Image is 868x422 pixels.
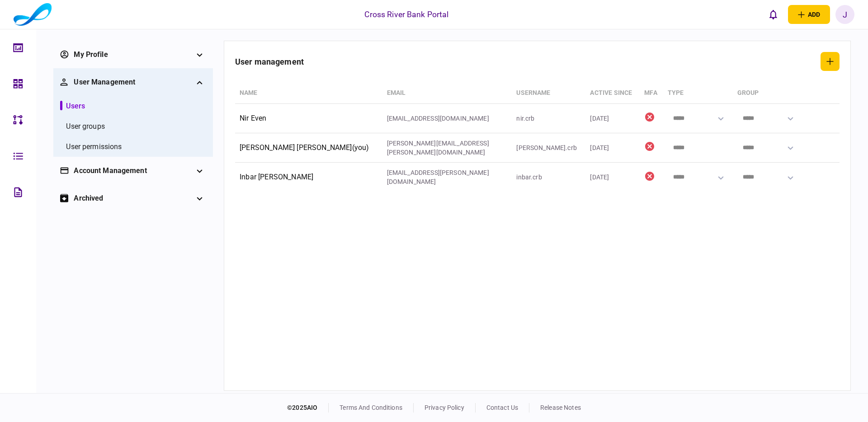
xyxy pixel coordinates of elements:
td: [PERSON_NAME] [PERSON_NAME] (you) [235,133,382,163]
div: jennifer.crb [516,143,581,152]
div: nir.even@aio.network [387,114,500,123]
img: client company logo [14,3,52,26]
a: privacy policy [425,404,464,411]
div: nir.crb [516,114,581,123]
a: Users [60,101,85,112]
div: User management [235,56,304,68]
div: inbar.sneh@aio.network [387,168,500,186]
div: Users [66,101,85,112]
th: email [382,83,512,104]
th: active since [585,83,640,104]
div: Account management [74,165,193,176]
td: [DATE] [585,133,640,163]
div: jennifer.schwartz@aio.network [387,139,500,157]
div: User groups [66,121,104,132]
button: open notifications list [764,5,783,24]
a: User groups [60,121,104,132]
td: Nir Even [235,104,382,133]
div: Cross River Bank Portal [364,9,448,20]
button: open adding identity options [788,5,830,24]
a: contact us [486,404,518,411]
div: User permissions [66,141,122,152]
th: username [512,83,585,104]
th: Type [663,83,733,104]
a: release notes [540,404,581,411]
td: [DATE] [585,163,640,192]
div: archived [74,193,193,204]
button: J [835,5,854,24]
th: Name [235,83,382,104]
td: [DATE] [585,104,640,133]
a: User permissions [60,141,122,152]
div: My profile [74,49,193,60]
div: User management [74,77,193,88]
a: terms and conditions [340,404,402,411]
div: © 2025 AIO [287,403,329,413]
div: inbar.crb [516,173,581,182]
th: MFA [640,83,663,104]
td: Inbar [PERSON_NAME] [235,163,382,192]
th: Group [733,83,802,104]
